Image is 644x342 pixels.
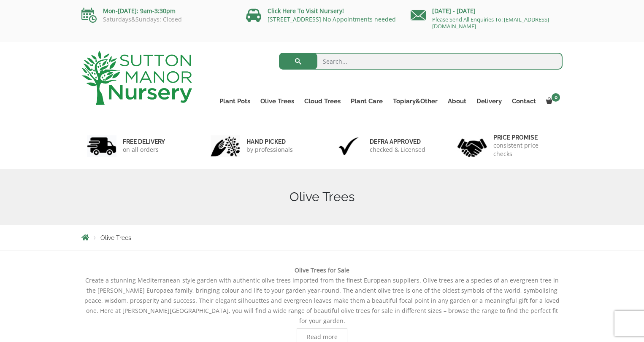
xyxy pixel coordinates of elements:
img: 4.jpg [457,133,487,159]
a: Plant Pots [214,95,255,107]
p: on all orders [123,145,165,154]
a: Cloud Trees [299,95,346,107]
p: Mon-[DATE]: 9am-3:30pm [81,6,233,16]
p: checked & Licensed [370,145,425,154]
p: consistent price checks [493,141,557,158]
h6: Defra approved [370,138,425,145]
a: Olive Trees [255,95,299,107]
a: Topiary&Other [388,95,443,107]
a: Please Send All Enquiries To: [EMAIL_ADDRESS][DOMAIN_NAME] [432,16,549,30]
a: 0 [541,95,563,107]
p: by professionals [246,145,293,154]
h6: hand picked [246,138,293,145]
span: 0 [552,93,560,102]
a: Click Here To Visit Nursery! [268,7,344,15]
h1: Olive Trees [81,189,563,205]
img: 3.jpg [334,135,363,157]
a: [STREET_ADDRESS] No Appointments needed [268,15,396,23]
b: Olive Trees for Sale [295,266,349,274]
a: Plant Care [346,95,388,107]
h6: Price promise [493,134,557,141]
nav: Breadcrumbs [81,234,563,241]
input: Search... [279,53,563,70]
p: Saturdays&Sundays: Closed [81,16,233,23]
a: Delivery [471,95,507,107]
img: 2.jpg [211,135,240,157]
p: [DATE] - [DATE] [411,6,563,16]
span: Olive Trees [100,234,131,241]
h6: FREE DELIVERY [123,138,165,145]
img: logo [81,51,192,105]
img: 1.jpg [87,135,116,157]
a: About [443,95,471,107]
a: Contact [507,95,541,107]
span: Read more [307,334,338,340]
